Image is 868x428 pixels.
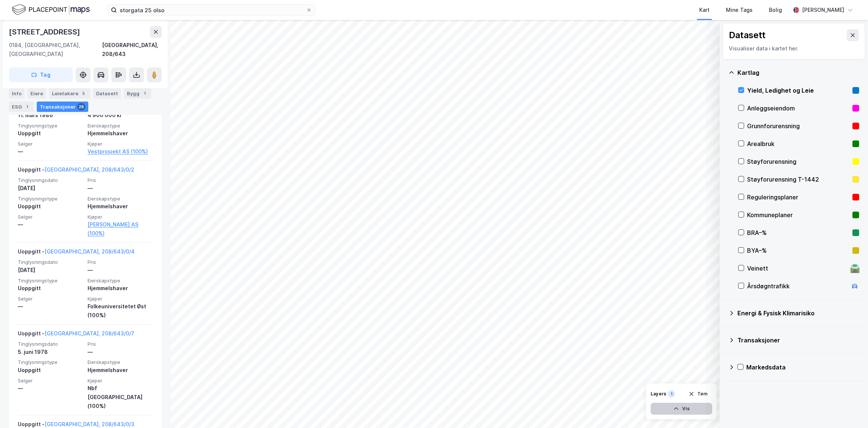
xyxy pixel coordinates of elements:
div: 28 [77,103,85,110]
iframe: Chat Widget [831,392,868,428]
div: — [18,384,83,393]
div: Uoppgitt [18,202,83,211]
div: Hjemmelshaver [88,284,153,293]
span: Tinglysningsdato [18,177,83,183]
span: Pris [88,259,153,265]
div: Årsdøgntrafikk [747,282,847,291]
a: [GEOGRAPHIC_DATA], 208/643/0/7 [45,330,134,336]
span: Tinglysningstype [18,359,83,365]
div: Grunnforurensning [747,122,849,130]
div: Eiere [27,88,46,99]
div: 1 [23,103,31,110]
span: Selger [18,378,83,384]
div: Folkeuniversitetet Øst (100%) [88,302,153,320]
div: Kart [699,6,710,14]
div: Energi & Fysisk Klimarisiko [737,309,859,318]
div: Leietakere [49,88,90,99]
span: Selger [18,214,83,220]
a: [GEOGRAPHIC_DATA], 208/643/0/4 [45,248,135,255]
div: Kartlag [737,68,859,77]
div: 4 900 000 kr [88,111,153,120]
div: Info [9,88,24,99]
div: [DATE] [18,184,83,193]
span: Kjøper [88,296,153,302]
div: Nbf [GEOGRAPHIC_DATA] (100%) [88,384,153,411]
div: Layers [651,391,666,397]
div: Anleggseiendom [747,104,849,113]
span: Eierskapstype [88,196,153,202]
div: Yield, Ledighet og Leie [747,86,849,95]
div: 0184, [GEOGRAPHIC_DATA], [GEOGRAPHIC_DATA] [9,41,102,59]
div: Uoppgitt [18,284,83,293]
button: Tag [9,67,73,82]
a: [PERSON_NAME] AS (100%) [88,220,153,238]
div: Markedsdata [746,363,859,372]
span: Eierskapstype [88,123,153,129]
div: Reguleringsplaner [747,193,849,202]
div: ESG [9,102,34,112]
a: Vestprosjekt AS (100%) [88,147,153,156]
span: Tinglysningstype [18,196,83,202]
div: 5 [80,90,87,97]
div: [PERSON_NAME] [802,6,844,14]
div: Uoppgitt [18,366,83,375]
span: Tinglysningstype [18,123,83,129]
div: Støyforurensning [747,157,849,166]
div: Visualiser data i kartet her. [729,44,859,53]
div: Arealbruk [747,139,849,148]
span: Selger [18,141,83,147]
div: Hjemmelshaver [88,366,153,375]
span: Kjøper [88,141,153,147]
div: Uoppgitt - [18,247,135,259]
div: Kommuneplaner [747,210,849,219]
span: Tinglysningstype [18,278,83,284]
span: Kjøper [88,378,153,384]
button: Tøm [684,388,712,400]
div: 🛣️ [850,263,860,273]
div: Datasett [93,88,121,99]
div: — [88,266,153,275]
div: Mine Tags [726,6,753,14]
div: Transaksjoner [37,102,88,112]
a: [GEOGRAPHIC_DATA], 208/643/0/3 [45,421,134,427]
div: 1 [141,90,148,97]
a: [GEOGRAPHIC_DATA], 208/643/0/2 [45,166,134,173]
div: Kontrollprogram for chat [831,392,868,428]
div: Hjemmelshaver [88,202,153,211]
div: Hjemmelshaver [88,129,153,138]
div: — [18,302,83,311]
div: Veinett [747,264,847,273]
div: Støyforurensning T-1442 [747,175,849,184]
span: Eierskapstype [88,359,153,365]
span: Eierskapstype [88,278,153,284]
div: [GEOGRAPHIC_DATA], 208/643 [102,41,162,59]
button: Vis [651,403,712,415]
div: Uoppgitt - [18,165,134,177]
div: Datasett [729,29,766,41]
div: Bygg [124,88,151,99]
div: — [18,220,83,229]
div: [DATE] [18,266,83,275]
div: — [18,147,83,156]
div: Transaksjoner [737,336,859,345]
span: Pris [88,177,153,183]
div: BRA–% [747,228,849,237]
div: Uoppgitt [18,129,83,138]
div: — [88,348,153,356]
div: 11. mars 1986 [18,111,83,120]
div: — [88,184,153,193]
span: Tinglysningsdato [18,341,83,347]
span: Selger [18,296,83,302]
div: [STREET_ADDRESS] [9,26,82,38]
span: Kjøper [88,214,153,220]
div: BYA–% [747,246,849,255]
div: Uoppgitt - [18,329,134,341]
span: Pris [88,341,153,347]
span: Tinglysningsdato [18,259,83,265]
input: Søk på adresse, matrikkel, gårdeiere, leietakere eller personer [117,4,306,16]
img: logo.f888ab2527a4732fd821a326f86c7f29.svg [12,3,90,16]
div: Bolig [769,6,782,14]
div: 5. juni 1978 [18,348,83,356]
div: 1 [668,390,675,398]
